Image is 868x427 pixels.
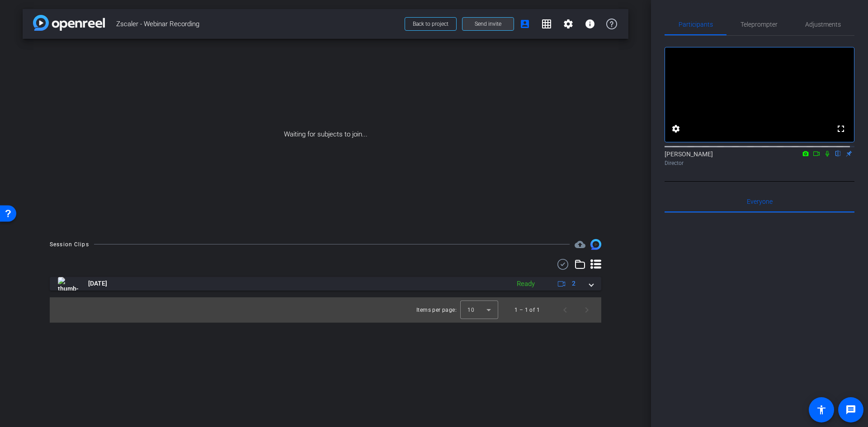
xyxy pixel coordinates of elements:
div: Session Clips [50,240,89,249]
span: Teleprompter [741,21,778,28]
span: Back to project [413,21,448,27]
span: Zscaler - Webinar Recording [116,15,399,33]
button: Previous page [554,299,576,321]
div: 1 – 1 of 1 [514,305,540,314]
div: Items per page: [416,305,457,314]
span: Everyone [747,198,773,205]
mat-icon: account_box [519,19,530,29]
mat-expansion-panel-header: thumb-nail[DATE]Ready2 [50,277,601,291]
span: 2 [572,279,576,288]
button: Back to project [405,17,457,31]
span: Adjustments [805,21,841,28]
span: Send invite [475,20,501,28]
span: Destinations for your clips [575,239,585,250]
div: Waiting for subjects to join... [23,39,628,230]
img: Session clips [590,239,601,250]
mat-icon: cloud_upload [575,239,585,250]
mat-icon: accessibility [816,404,827,415]
span: [DATE] [88,279,107,288]
button: Next page [576,299,598,321]
mat-icon: info [585,19,595,29]
mat-icon: flip [833,149,844,157]
div: [PERSON_NAME] [665,150,854,167]
mat-icon: settings [563,19,574,29]
mat-icon: settings [670,123,681,134]
mat-icon: fullscreen [835,123,846,134]
img: thumb-nail [58,277,78,291]
div: Ready [512,279,539,289]
div: Director [665,159,854,167]
mat-icon: grid_on [541,19,552,29]
button: Send invite [462,17,514,31]
img: app-logo [33,15,105,31]
mat-icon: message [845,404,856,415]
span: Participants [679,21,713,28]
